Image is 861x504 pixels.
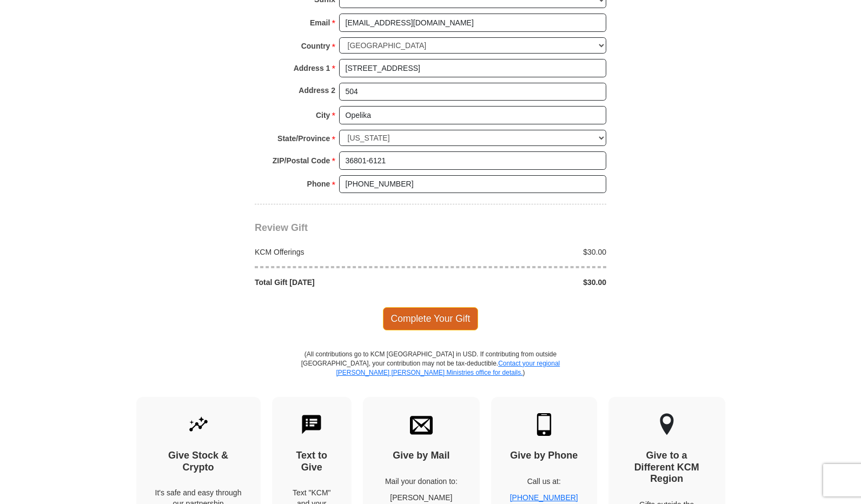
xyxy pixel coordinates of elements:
strong: Email [310,15,330,30]
strong: State/Province [277,131,330,146]
div: $30.00 [431,277,612,288]
div: $30.00 [431,247,612,257]
h4: Give by Mail [382,450,461,462]
strong: Phone [307,176,330,191]
strong: Country [301,38,330,54]
h4: Give to a Different KCM Region [627,450,706,485]
strong: Address 1 [294,61,330,76]
a: Contact your regional [PERSON_NAME] [PERSON_NAME] Ministries office for details. [336,360,560,376]
p: Call us at: [510,476,578,487]
img: give-by-stock.svg [187,413,210,436]
div: KCM Offerings [249,247,431,257]
strong: Address 2 [299,83,335,98]
a: [PHONE_NUMBER] [510,493,578,502]
img: envelope.svg [410,413,433,436]
p: Mail your donation to: [382,476,461,487]
h4: Give Stock & Crypto [155,450,242,473]
span: Complete Your Gift [383,307,479,330]
span: Review Gift [255,222,308,233]
strong: ZIP/Postal Code [273,153,330,168]
h4: Text to Give [291,450,333,473]
p: (All contributions go to KCM [GEOGRAPHIC_DATA] in USD. If contributing from outside [GEOGRAPHIC_D... [301,350,560,397]
img: text-to-give.svg [300,413,323,436]
h4: Give by Phone [510,450,578,462]
img: other-region [659,413,674,436]
div: Total Gift [DATE] [249,277,431,288]
img: mobile.svg [533,413,555,436]
strong: City [316,108,330,123]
